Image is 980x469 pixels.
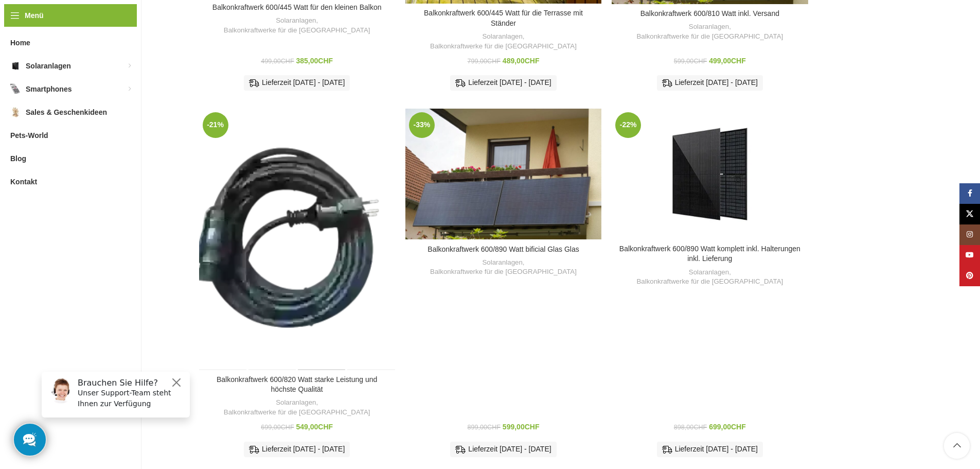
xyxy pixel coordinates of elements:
a: Solaranlagen [689,268,729,277]
a: Balkonkraftwerke für die [GEOGRAPHIC_DATA] [430,267,577,277]
a: Solaranlagen [482,258,522,268]
div: Lieferzeit [DATE] - [DATE] [450,75,556,91]
img: Customer service [14,14,40,40]
span: CHF [731,57,746,65]
span: CHF [693,58,707,65]
a: Scroll to top button [944,433,970,459]
span: Kontakt [10,172,37,191]
span: CHF [487,58,501,65]
span: Menü [25,10,44,21]
a: Balkonkraftwerk 600/810 Watt inkl. Versand [640,9,779,18]
span: CHF [693,424,707,431]
span: Solaranlagen [26,57,71,75]
a: Balkonkraftwerk 600/820 Watt starke Leistung und höchste Qualität [199,109,395,370]
a: Balkonkraftwerk 600/890 Watt komplett inkl. Halterungen inkl. Lieferung [619,245,800,263]
a: X Social Link [959,204,980,224]
a: Solaranlagen [276,16,316,26]
a: Balkonkraftwerk 600/820 Watt starke Leistung und höchste Qualität [217,375,377,394]
span: CHF [525,57,540,65]
span: CHF [318,57,333,65]
h6: Brauchen Sie Hilfe? [44,14,150,24]
bdi: 599,00 [503,423,540,431]
div: , [204,16,390,35]
bdi: 699,00 [709,423,746,431]
p: Unser Support-Team steht Ihnen zur Verfügung [44,24,150,46]
span: Blog [10,149,26,168]
div: Lieferzeit [DATE] - [DATE] [450,442,556,457]
bdi: 799,00 [468,58,501,65]
img: Smartphones [10,84,21,94]
div: , [411,258,596,277]
span: -33% [409,112,435,138]
div: , [411,32,596,51]
a: Balkonkraftwerk 600/890 Watt bificial Glas Glas [427,245,579,253]
a: Balkonkraftwerke für die [GEOGRAPHIC_DATA] [430,42,577,51]
span: -21% [203,112,228,138]
div: , [204,398,390,417]
span: CHF [731,423,746,431]
div: Lieferzeit [DATE] - [DATE] [244,75,350,91]
button: Close [137,13,149,25]
a: Pinterest Social Link [959,266,980,286]
a: Solaranlagen [276,398,316,408]
span: Sales & Geschenkideen [26,103,107,121]
span: Home [10,33,30,52]
bdi: 699,00 [261,424,294,431]
a: Instagram Social Link [959,224,980,245]
bdi: 599,00 [674,58,707,65]
span: CHF [281,424,294,431]
span: -22% [615,112,641,138]
bdi: 499,00 [709,57,746,65]
bdi: 549,00 [296,423,333,431]
a: Balkonkraftwerk 600/890 Watt komplett inkl. Halterungen inkl. Lieferung [612,109,808,239]
img: Sales & Geschenkideen [10,107,21,117]
a: Balkonkraftwerke für die [GEOGRAPHIC_DATA] [224,26,370,36]
bdi: 898,00 [674,424,707,431]
a: Balkonkraftwerk 600/445 Watt für die Terrasse mit Ständer [424,9,583,27]
div: , [617,268,803,287]
img: Solaranlagen [10,61,21,71]
div: Lieferzeit [DATE] - [DATE] [657,442,763,457]
span: CHF [318,423,333,431]
a: Solaranlagen [482,32,522,42]
a: YouTube Social Link [959,245,980,266]
bdi: 489,00 [503,57,540,65]
span: CHF [281,58,294,65]
span: CHF [487,424,501,431]
bdi: 385,00 [296,57,333,65]
a: Balkonkraftwerk 600/890 Watt bificial Glas Glas [405,109,601,240]
span: Pets-World [10,126,48,145]
bdi: 899,00 [468,424,501,431]
div: , [617,22,803,41]
a: Solaranlagen [689,22,729,32]
div: Lieferzeit [DATE] - [DATE] [657,75,763,91]
span: Smartphones [26,80,72,98]
span: CHF [525,423,540,431]
div: Lieferzeit [DATE] - [DATE] [244,442,350,457]
a: Balkonkraftwerke für die [GEOGRAPHIC_DATA] [224,408,370,418]
bdi: 499,00 [261,58,294,65]
a: Balkonkraftwerke für die [GEOGRAPHIC_DATA] [636,32,783,42]
a: Facebook Social Link [959,183,980,204]
a: Balkonkraftwerke für die [GEOGRAPHIC_DATA] [636,277,783,287]
a: Balkonkraftwerk 600/445 Watt für den kleinen Balkon [212,3,382,11]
